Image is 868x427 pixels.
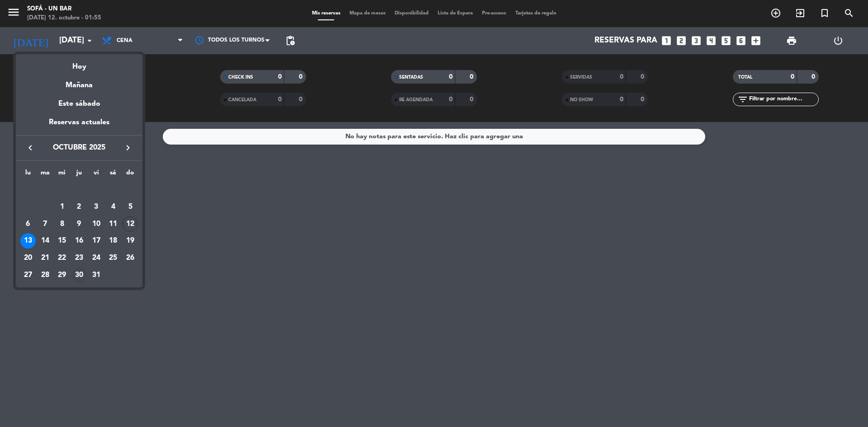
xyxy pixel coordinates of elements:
[122,216,139,233] td: 12 de octubre de 2025
[71,216,87,232] div: 9
[53,249,71,267] td: 22 de octubre de 2025
[19,267,37,284] td: 27 de octubre de 2025
[53,232,71,249] td: 15 de octubre de 2025
[122,249,139,267] td: 26 de octubre de 2025
[53,267,71,284] td: 29 de octubre de 2025
[105,233,121,249] div: 18
[38,142,120,154] span: octubre 2025
[25,142,36,153] i: keyboard_arrow_left
[123,142,133,153] i: keyboard_arrow_right
[38,233,53,249] div: 14
[123,199,138,215] div: 5
[54,267,70,283] div: 29
[19,249,37,267] td: 20 de octubre de 2025
[88,198,105,216] td: 3 de octubre de 2025
[20,250,36,266] div: 20
[105,249,122,267] td: 25 de octubre de 2025
[54,233,70,249] div: 15
[16,117,142,135] div: Reservas actuales
[16,91,142,117] div: Este sábado
[88,267,105,284] td: 31 de octubre de 2025
[105,199,121,215] div: 4
[105,198,122,216] td: 4 de octubre de 2025
[71,216,88,233] td: 9 de octubre de 2025
[71,249,88,267] td: 23 de octubre de 2025
[123,233,138,249] div: 19
[71,250,87,266] div: 23
[105,250,121,266] div: 25
[120,142,136,154] button: keyboard_arrow_right
[19,216,37,233] td: 6 de octubre de 2025
[88,216,105,233] td: 10 de octubre de 2025
[89,233,104,249] div: 17
[37,267,54,284] td: 28 de octubre de 2025
[122,232,139,249] td: 19 de octubre de 2025
[105,232,122,249] td: 18 de octubre de 2025
[38,250,53,266] div: 21
[89,199,104,215] div: 3
[38,267,53,283] div: 28
[123,216,138,232] div: 12
[88,232,105,249] td: 17 de octubre de 2025
[105,216,122,233] td: 11 de octubre de 2025
[89,216,104,232] div: 10
[71,267,87,283] div: 30
[105,216,121,232] div: 11
[71,168,88,182] th: jueves
[20,216,36,232] div: 6
[71,267,88,284] td: 30 de octubre de 2025
[20,267,36,283] div: 27
[22,142,38,154] button: keyboard_arrow_left
[71,232,88,249] td: 16 de octubre de 2025
[37,249,54,267] td: 21 de octubre de 2025
[53,216,71,233] td: 8 de octubre de 2025
[38,216,53,232] div: 7
[54,199,70,215] div: 1
[88,168,105,182] th: viernes
[71,199,87,215] div: 2
[19,232,37,249] td: 13 de octubre de 2025
[88,249,105,267] td: 24 de octubre de 2025
[53,198,71,216] td: 1 de octubre de 2025
[37,168,54,182] th: martes
[123,250,138,266] div: 26
[53,168,71,182] th: miércoles
[20,233,36,249] div: 13
[19,181,139,198] td: OCT.
[71,233,87,249] div: 16
[54,250,70,266] div: 22
[54,216,70,232] div: 8
[105,168,122,182] th: sábado
[37,216,54,233] td: 7 de octubre de 2025
[16,73,142,91] div: Mañana
[89,267,104,283] div: 31
[89,250,104,266] div: 24
[71,198,88,216] td: 2 de octubre de 2025
[122,168,139,182] th: domingo
[37,232,54,249] td: 14 de octubre de 2025
[19,168,37,182] th: lunes
[16,54,142,73] div: Hoy
[122,198,139,216] td: 5 de octubre de 2025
